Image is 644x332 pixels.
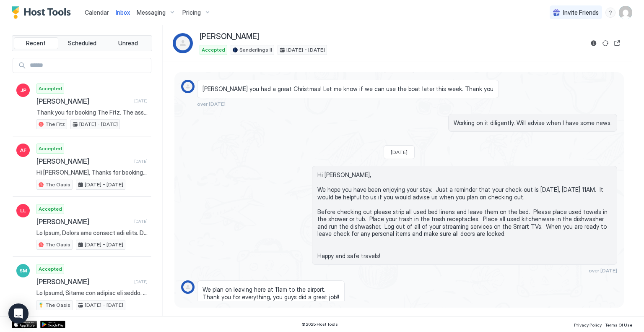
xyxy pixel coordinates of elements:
[36,169,148,176] span: Hi [PERSON_NAME], Thanks for booking our place. You are welcome to check-in anytime after 3PM [DA...
[317,171,612,259] span: Hi [PERSON_NAME], We hope you have been enjoying your stay. Just a reminder that your check-out i...
[137,9,166,16] span: Messaging
[45,241,70,248] span: The Oasis
[605,320,632,329] a: Terms Of Use
[286,46,325,54] span: [DATE] - [DATE]
[26,39,46,47] span: Recent
[612,38,622,48] button: Open reservation
[391,149,408,155] span: [DATE]
[116,9,130,16] span: Inbox
[605,8,615,18] div: menu
[454,119,612,127] span: Working on it diligently. Will advise when I have some news.
[203,85,493,93] span: [PERSON_NAME] you had a great Christmas! Let me know if we can use the boat later this week. Than...
[36,277,131,286] span: [PERSON_NAME]
[26,58,151,73] input: Input Field
[85,8,109,17] a: Calendar
[40,321,65,328] a: Google Play Store
[39,145,62,152] span: Accepted
[39,265,62,273] span: Accepted
[14,37,58,49] button: Recent
[574,320,602,329] a: Privacy Policy
[301,322,338,327] span: © 2025 Host Tools
[134,219,148,224] span: [DATE]
[36,109,148,116] span: Thank you for booking The Fitz. The association management that manages this beautiful property m...
[36,157,131,165] span: [PERSON_NAME]
[79,120,118,128] span: [DATE] - [DATE]
[45,181,70,188] span: The Oasis
[85,241,123,248] span: [DATE] - [DATE]
[134,159,148,164] span: [DATE]
[85,181,123,188] span: [DATE] - [DATE]
[574,322,602,327] span: Privacy Policy
[19,267,27,274] span: SM
[134,279,148,285] span: [DATE]
[589,38,599,48] button: Reservation information
[600,38,610,48] button: Sync reservation
[36,97,131,105] span: [PERSON_NAME]
[605,322,632,327] span: Terms Of Use
[85,9,109,16] span: Calendar
[202,46,225,54] span: Accepted
[39,205,62,213] span: Accepted
[200,32,259,42] span: [PERSON_NAME]
[563,9,599,16] span: Invite Friends
[12,321,37,328] a: App Store
[116,8,130,17] a: Inbox
[12,6,75,19] a: Host Tools Logo
[619,6,632,19] div: User profile
[20,207,26,214] span: LL
[39,85,62,92] span: Accepted
[68,39,96,47] span: Scheduled
[118,39,138,47] span: Unread
[106,37,150,49] button: Unread
[20,86,26,94] span: JP
[36,217,131,226] span: [PERSON_NAME]
[239,46,272,54] span: Sanderlings II
[8,303,29,324] div: Open Intercom Messenger
[589,267,617,274] span: over [DATE]
[182,9,201,16] span: Pricing
[85,301,123,309] span: [DATE] - [DATE]
[197,101,226,107] span: over [DATE]
[45,120,65,128] span: The Fitz
[36,229,148,237] span: Lo Ipsum, Dolors ame consect adi elits. Do'ei tempori utl etdo magnaa Eni Admin ven quis no exer ...
[60,37,104,49] button: Scheduled
[20,146,26,154] span: AF
[45,301,70,309] span: The Oasis
[12,35,152,51] div: tab-group
[203,286,339,301] span: We plan on leaving here at 11am to the airport. Thank you for everything, you guys did a great job!!
[36,289,148,297] span: Lo Ipsumd, Sitame con adipisc eli seddo. Ei'te incidid utl etdo magnaa Eni Admin ven quis no exer...
[134,98,148,104] span: [DATE]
